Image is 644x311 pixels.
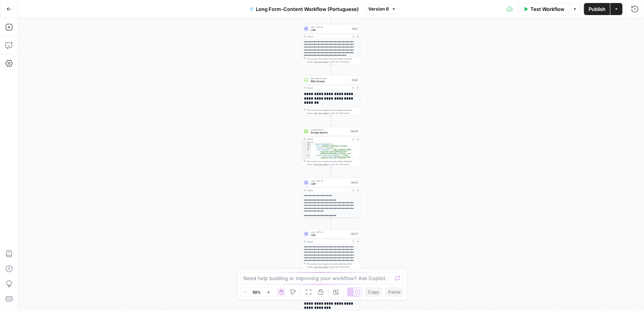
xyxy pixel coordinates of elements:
button: Test Workflow [519,3,569,15]
span: Copy the output [314,163,328,165]
div: 3 [302,145,311,147]
div: Output [307,240,350,243]
span: LLM · GPT-4.1 [311,231,349,234]
div: Step 9 [352,78,359,82]
div: This output is too large & has been abbreviated for review. to view the full content. [307,109,359,115]
div: This output is too large & has been abbreviated for review. to view the full content. [307,57,359,63]
span: LLM [311,182,349,186]
span: Google Search [311,128,349,131]
div: 2 [302,143,311,145]
span: Web Scrape [311,80,350,83]
button: Paste [385,287,404,297]
span: Test Workflow [530,5,564,13]
div: Step 7 [352,27,359,31]
div: Output [307,86,350,89]
div: 4 [302,147,311,149]
span: LLM · GPT-4.1 [311,179,349,182]
button: Copy [365,287,382,297]
div: Step 17 [351,232,359,236]
span: Publish [589,5,606,13]
div: Output [307,35,350,38]
div: Step 49 [350,130,359,133]
g: Edge from step_49 to step_13 [330,167,332,178]
span: Toggle code folding, rows 2 through 12 [309,143,311,145]
span: 50% [253,289,261,295]
div: 6 [302,155,311,162]
span: Copy the output [314,61,328,63]
g: Edge from step_13 to step_17 [330,218,332,229]
div: This output is too large & has been abbreviated for review. to view the full content. [307,262,359,268]
span: LLM [311,28,350,32]
div: 5 [302,149,311,155]
span: Toggle code folding, rows 1 through 145 [309,141,311,143]
g: Edge from step_6 to step_7 [330,13,332,24]
div: Output [307,138,350,141]
span: LLM [311,233,349,237]
g: Edge from step_9 to step_49 [330,115,332,126]
span: Copy [368,289,379,296]
button: Long Form-Content Workflow (Portuguese) [245,3,364,15]
div: This output is too large & has been abbreviated for review. to view the full content. [307,160,359,166]
span: Copy the output [314,266,328,268]
span: Copy the output [314,112,328,114]
g: Edge from step_7 to step_9 [330,64,332,75]
div: Output [307,189,350,192]
div: Step 13 [351,181,359,184]
span: LLM · GPT-4o [311,26,350,29]
span: Paste [388,289,401,296]
span: Web Page Scrape [311,77,350,80]
span: Google Search [311,131,349,135]
div: 1 [302,141,311,143]
button: Version 6 [365,4,400,14]
button: Publish [584,3,610,15]
span: Long Form-Content Workflow (Portuguese) [256,5,359,13]
span: Version 6 [369,6,389,12]
div: Google SearchGoogle SearchStep 49Output{ "search_metadata":{ "id":"6883d9fc05bb596ccf227eb6", "st... [302,127,360,167]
